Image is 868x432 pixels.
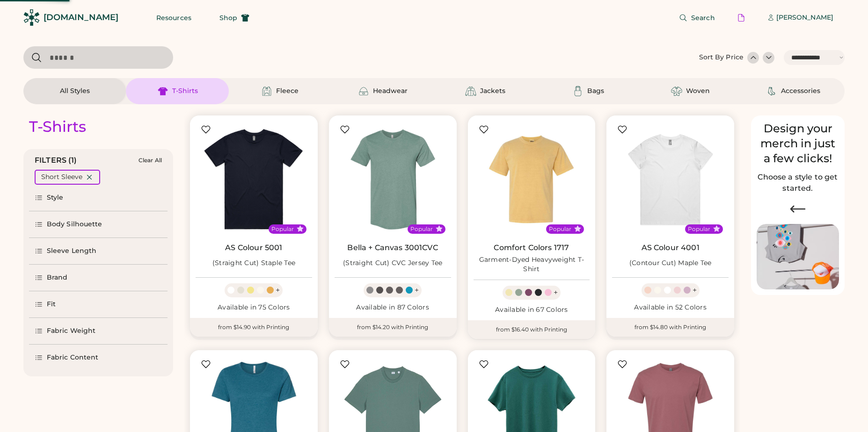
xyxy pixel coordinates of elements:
div: All Styles [60,86,90,96]
div: Popular [549,225,571,233]
div: from $14.20 with Printing [329,318,457,337]
div: Headwear [373,86,408,96]
div: Available in 75 Colors [196,303,312,312]
div: from $14.90 with Printing [190,318,318,337]
div: Available in 87 Colors [335,303,451,312]
div: + [276,285,280,295]
img: Image of Lisa Congdon Eye Print on T-Shirt and Hat [757,224,839,290]
img: T-Shirts Icon [157,86,168,97]
div: Short Sleeve [41,173,82,182]
div: Accessories [781,86,820,96]
div: Fabric Content [47,353,98,362]
div: Sleeve Length [47,246,96,256]
div: Fleece [276,86,299,96]
button: Popular Style [436,225,443,232]
img: Accessories Icon [766,86,777,97]
img: BELLA + CANVAS 3001CVC (Straight Cut) CVC Jersey Tee [335,121,451,238]
button: Popular Style [297,225,304,232]
div: Popular [410,225,433,233]
div: Bags [587,86,604,96]
div: Sort By Price [699,53,744,62]
div: Available in 67 Colors [474,305,590,315]
div: + [415,285,419,295]
img: Headwear Icon [358,86,369,97]
div: Garment-Dyed Heavyweight T-Shirt [474,255,590,274]
h2: Choose a style to get started. [757,172,839,194]
img: Rendered Logo - Screens [23,9,40,26]
img: Comfort Colors 1717 Garment-Dyed Heavyweight T-Shirt [474,121,590,238]
div: + [693,285,697,295]
div: from $16.40 with Printing [468,320,596,339]
div: T-Shirts [172,86,198,96]
div: + [554,288,558,298]
div: Design your merch in just a few clicks! [757,121,839,166]
span: Search [691,14,715,21]
div: Fabric Weight [47,326,95,336]
img: AS Colour 5001 (Straight Cut) Staple Tee [196,121,312,238]
a: Comfort Colors 1717 [494,243,569,252]
img: Fleece Icon [261,86,272,97]
div: Brand [47,273,68,282]
button: Popular Style [713,225,720,232]
div: Popular [271,225,294,233]
button: Shop [208,8,261,27]
div: (Contour Cut) Maple Tee [629,259,712,268]
a: Bella + Canvas 3001CVC [347,243,438,252]
div: FILTERS (1) [35,155,77,166]
span: Shop [219,14,237,21]
img: AS Colour 4001 (Contour Cut) Maple Tee [612,121,729,238]
img: Jackets Icon [465,86,476,97]
a: AS Colour 4001 [642,243,700,252]
div: from $14.80 with Printing [606,318,734,337]
img: Woven Icon [671,86,682,97]
button: Popular Style [574,225,581,232]
div: [DOMAIN_NAME] [44,12,118,23]
div: Body Silhouette [47,220,102,229]
div: T-Shirts [29,117,86,136]
div: Clear All [139,157,162,164]
div: (Straight Cut) CVC Jersey Tee [343,259,442,268]
div: Fit [47,300,56,309]
div: (Straight Cut) Staple Tee [212,259,295,268]
button: Resources [145,8,203,27]
div: Style [47,193,64,202]
div: [PERSON_NAME] [776,13,833,22]
img: Bags Icon [572,86,584,97]
div: Available in 52 Colors [612,303,729,312]
button: Search [668,8,726,27]
a: AS Colour 5001 [225,243,282,252]
div: Jackets [480,86,505,96]
div: Popular [688,225,710,233]
div: Woven [686,86,710,96]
